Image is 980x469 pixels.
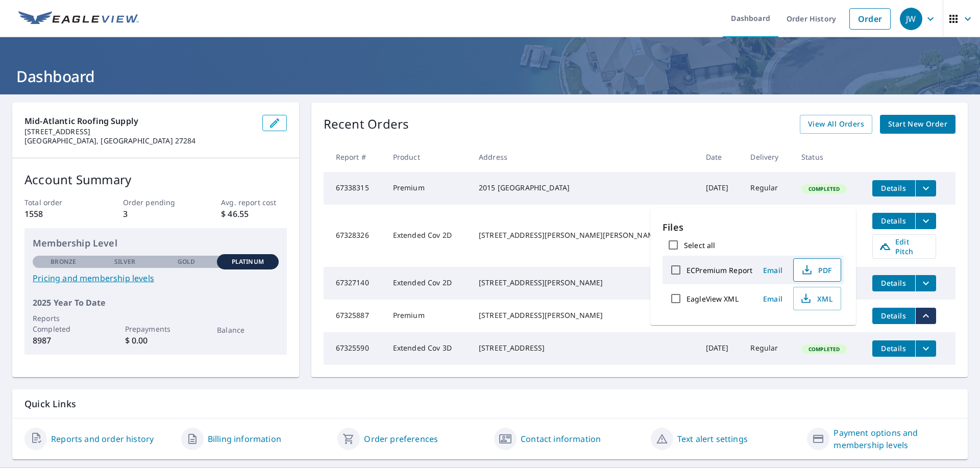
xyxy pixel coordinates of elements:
[324,205,385,267] td: 67328326
[878,278,909,288] span: Details
[872,213,915,229] button: detailsBtn-67328326
[12,66,968,87] h1: Dashboard
[33,334,94,347] p: 8987
[915,308,936,324] button: filesDropdownBtn-67325887
[698,142,743,172] th: Date
[125,334,186,347] p: $ 0.00
[761,265,785,275] span: Email
[385,142,471,172] th: Product
[915,275,936,291] button: filesDropdownBtn-67327140
[385,172,471,205] td: Premium
[24,398,955,410] p: Quick Links
[114,257,136,266] p: Silver
[24,115,254,127] p: Mid-Atlantic Roofing Supply
[677,433,748,445] a: Text alert settings
[33,297,279,309] p: 2025 Year To Date
[385,267,471,300] td: Extended Cov 2D
[221,197,286,208] p: Avg. report cost
[756,262,789,278] button: Email
[793,142,864,172] th: Status
[878,343,909,353] span: Details
[872,234,936,259] a: Edit Pitch
[761,294,785,304] span: Email
[324,267,385,300] td: 67327140
[888,118,947,131] span: Start New Order
[800,115,872,134] a: View All Orders
[915,340,936,357] button: filesDropdownBtn-67325590
[800,264,832,276] span: PDF
[872,275,915,291] button: detailsBtn-67327140
[698,172,743,205] td: [DATE]
[324,172,385,205] td: 67338315
[385,205,471,267] td: Extended Cov 2D
[123,208,188,220] p: 3
[24,170,287,189] p: Account Summary
[324,332,385,365] td: 67325590
[51,257,76,266] p: Bronze
[24,127,254,136] p: [STREET_ADDRESS]
[698,332,743,365] td: [DATE]
[802,345,846,353] span: Completed
[793,258,841,282] button: PDF
[125,324,186,334] p: Prepayments
[24,197,90,208] p: Total order
[385,300,471,332] td: Premium
[900,8,922,30] div: JW
[915,180,936,196] button: filesDropdownBtn-67338315
[324,300,385,332] td: 67325887
[872,340,915,357] button: detailsBtn-67325590
[24,208,90,220] p: 1558
[221,208,286,220] p: $ 46.55
[33,236,279,250] p: Membership Level
[879,237,929,256] span: Edit Pitch
[687,294,739,304] label: EagleView XML
[793,287,841,310] button: XML
[324,142,385,172] th: Report #
[684,240,715,250] label: Select all
[834,427,955,451] a: Payment options and membership levels
[33,272,279,284] a: Pricing and membership levels
[872,180,915,196] button: detailsBtn-67338315
[878,183,909,193] span: Details
[364,433,438,445] a: Order preferences
[663,220,844,234] p: Files
[872,308,915,324] button: detailsBtn-67325887
[479,278,690,288] div: [STREET_ADDRESS][PERSON_NAME]
[479,230,690,240] div: [STREET_ADDRESS][PERSON_NAME][PERSON_NAME]
[479,310,690,320] div: [STREET_ADDRESS][PERSON_NAME]
[51,433,154,445] a: Reports and order history
[471,142,698,172] th: Address
[742,142,793,172] th: Delivery
[208,433,281,445] a: Billing information
[849,8,891,30] a: Order
[800,292,832,305] span: XML
[742,205,793,267] td: Regular
[742,172,793,205] td: Regular
[878,216,909,226] span: Details
[33,313,94,334] p: Reports Completed
[232,257,264,266] p: Platinum
[217,325,278,335] p: Balance
[698,205,743,267] td: [DATE]
[479,343,690,353] div: [STREET_ADDRESS]
[18,11,139,27] img: EV Logo
[756,291,789,307] button: Email
[802,185,846,192] span: Completed
[521,433,601,445] a: Contact information
[324,115,409,134] p: Recent Orders
[24,136,254,145] p: [GEOGRAPHIC_DATA], [GEOGRAPHIC_DATA] 27284
[880,115,955,134] a: Start New Order
[878,311,909,320] span: Details
[808,118,864,131] span: View All Orders
[687,265,752,275] label: ECPremium Report
[742,332,793,365] td: Regular
[178,257,195,266] p: Gold
[479,183,690,193] div: 2015 [GEOGRAPHIC_DATA]
[123,197,188,208] p: Order pending
[385,332,471,365] td: Extended Cov 3D
[915,213,936,229] button: filesDropdownBtn-67328326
